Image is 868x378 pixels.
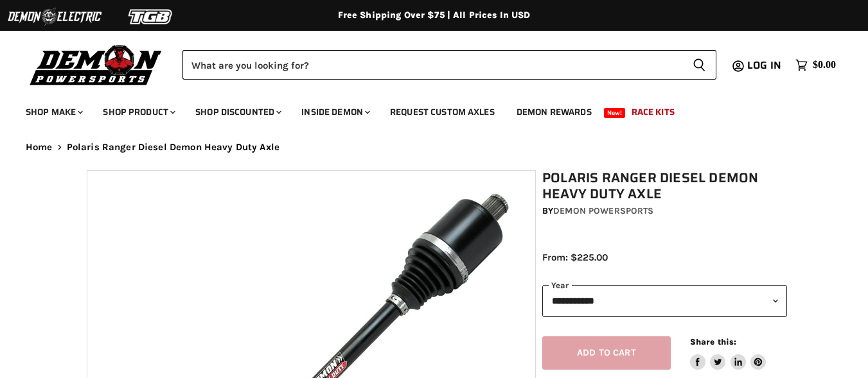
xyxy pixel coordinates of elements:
aside: Share this: [690,336,766,370]
a: Inside Demon [292,99,378,125]
a: Home [26,142,53,153]
a: Log in [741,60,789,71]
img: TGB Logo 2 [103,4,199,29]
a: Shop Make [16,99,91,125]
a: $0.00 [789,56,842,74]
span: New! [604,108,626,118]
span: Polaris Ranger Diesel Demon Heavy Duty Axle [67,142,279,153]
span: $0.00 [813,59,836,71]
a: Shop Discounted [186,99,289,125]
span: From: $225.00 [542,252,608,263]
img: Demon Powersports [26,42,166,87]
img: Demon Electric Logo 2 [6,4,103,29]
a: Demon Powersports [553,205,653,216]
h1: Polaris Ranger Diesel Demon Heavy Duty Axle [542,170,787,202]
ul: Main menu [16,94,833,125]
span: Share this: [690,337,736,347]
a: Request Custom Axles [380,99,504,125]
input: Search [182,50,682,80]
button: Search [682,50,716,80]
span: Log in [747,57,781,73]
a: Demon Rewards [507,99,601,125]
a: Race Kits [622,99,684,125]
form: Product [182,50,716,80]
a: Shop Product [93,99,183,125]
select: year [542,285,787,316]
div: by [542,204,787,218]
